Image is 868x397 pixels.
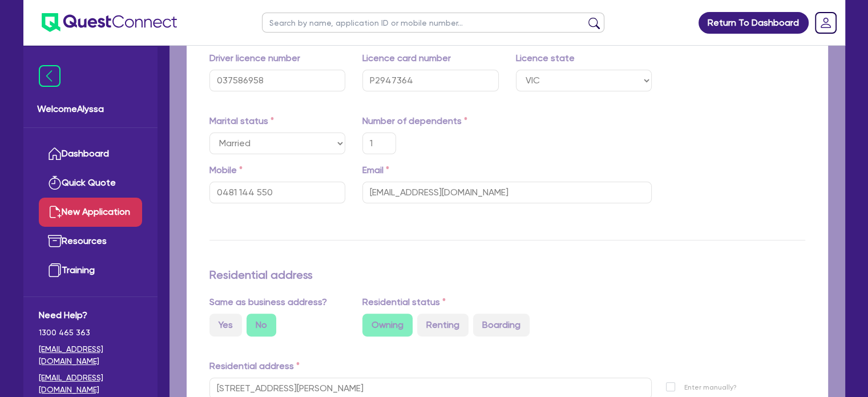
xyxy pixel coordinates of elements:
[39,65,60,87] img: icon-menu-close
[39,227,142,256] a: Resources
[37,102,144,116] span: Welcome Alyssa
[48,205,62,219] img: new-application
[699,12,809,34] a: Return To Dashboard
[39,169,142,198] a: Quick Quote
[42,13,177,32] img: quest-connect-logo-blue
[39,327,142,339] span: 1300 465 363
[39,372,142,396] a: [EMAIL_ADDRESS][DOMAIN_NAME]
[48,234,62,248] img: resources
[39,256,142,285] a: Training
[39,198,142,227] a: New Application
[39,308,142,322] span: Need Help?
[48,263,62,277] img: training
[48,176,62,190] img: quick-quote
[262,13,604,33] input: Search by name, application ID or mobile number...
[39,343,142,367] a: [EMAIL_ADDRESS][DOMAIN_NAME]
[39,139,142,169] a: Dashboard
[811,8,841,38] a: Dropdown toggle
